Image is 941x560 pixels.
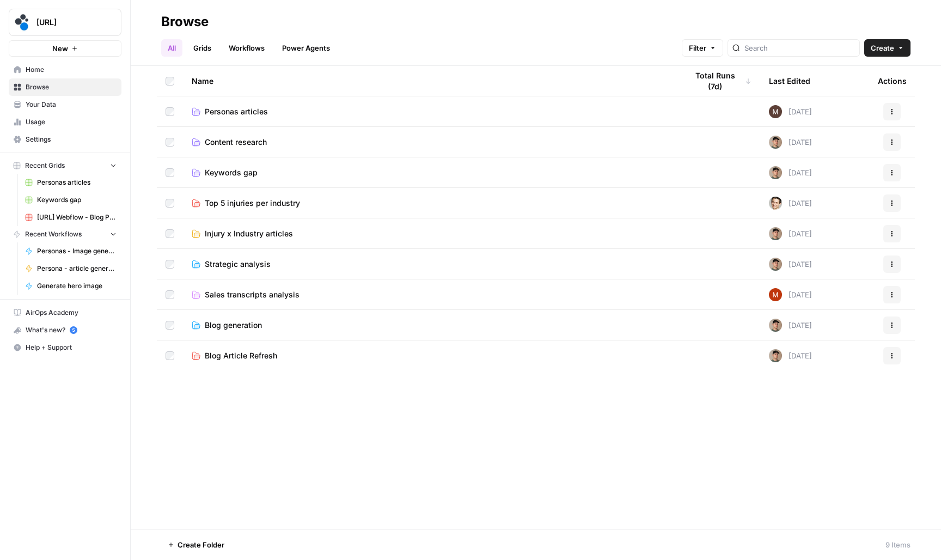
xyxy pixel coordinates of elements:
img: bpsmmg7ns9rlz03fz0nd196eddmi [769,166,782,179]
span: New [52,43,68,54]
div: [DATE] [769,349,812,362]
a: Home [9,61,121,78]
a: Grids [187,39,218,57]
div: [DATE] [769,105,812,118]
a: Blog generation [192,320,670,331]
span: Personas - Image generator [37,246,117,256]
button: Create Folder [161,536,231,553]
span: Create Folder [178,539,224,550]
span: Personas articles [37,178,117,187]
div: [DATE] [769,136,812,149]
div: 9 Items [885,539,911,550]
span: Top 5 injuries per industry [205,198,300,209]
div: Total Runs (7d) [687,66,751,96]
button: Recent Workflows [9,226,121,242]
div: Last Edited [769,66,810,96]
button: Help + Support [9,339,121,356]
span: [URL] Webflow - Blog Posts Refresh [37,212,117,222]
span: AirOps Academy [26,308,117,318]
span: Personas articles [205,106,268,117]
span: Create [871,42,894,53]
img: bpsmmg7ns9rlz03fz0nd196eddmi [769,319,782,332]
span: Help + Support [26,343,117,352]
div: What's new? [9,322,121,338]
span: Content research [205,137,267,148]
span: Browse [26,82,117,92]
span: Recent Grids [25,161,65,171]
img: bpsmmg7ns9rlz03fz0nd196eddmi [769,227,782,240]
button: Recent Grids [9,157,121,174]
div: Browse [161,13,209,31]
span: Home [26,65,117,75]
a: Settings [9,131,121,148]
a: Content research [192,137,670,148]
span: Usage [26,117,117,127]
a: Browse [9,78,121,96]
a: Sales transcripts analysis [192,289,670,300]
a: Power Agents [276,39,337,57]
img: vrw3c2i85bxreej33hwq2s6ci9t1 [769,288,782,301]
a: Keywords gap [192,167,670,178]
a: Personas - Image generator [20,242,121,260]
a: Generate hero image [20,277,121,295]
img: bpsmmg7ns9rlz03fz0nd196eddmi [769,136,782,149]
img: j7temtklz6amjwtjn5shyeuwpeb0 [769,197,782,210]
div: [DATE] [769,288,812,301]
div: Actions [878,66,907,96]
span: Settings [26,135,117,144]
text: 5 [72,327,75,333]
img: bpsmmg7ns9rlz03fz0nd196eddmi [769,349,782,362]
span: Blog generation [205,320,262,331]
div: [DATE] [769,197,812,210]
button: What's new? 5 [9,321,121,339]
a: Personas articles [192,106,670,117]
button: Create [864,39,911,57]
a: Keywords gap [20,191,121,209]
div: [DATE] [769,258,812,271]
span: Generate hero image [37,281,117,291]
a: Blog Article Refresh [192,350,670,361]
span: Keywords gap [205,167,258,178]
a: Personas articles [20,174,121,191]
button: Workspace: spot.ai [9,9,121,36]
a: Usage [9,113,121,131]
a: All [161,39,182,57]
a: Your Data [9,96,121,113]
a: Workflows [222,39,271,57]
a: AirOps Academy [9,304,121,321]
span: Recent Workflows [25,229,82,239]
div: [DATE] [769,166,812,179]
a: Persona - article generation [20,260,121,277]
button: Filter [682,39,723,57]
a: Top 5 injuries per industry [192,198,670,209]
span: [URL] [36,17,102,28]
img: spot.ai Logo [13,13,32,32]
span: Injury x Industry articles [205,228,293,239]
span: Blog Article Refresh [205,350,277,361]
span: Keywords gap [37,195,117,205]
a: Injury x Industry articles [192,228,670,239]
a: Strategic analysis [192,259,670,270]
img: me7fa68ukemc78uw3j6a3hsqd9nn [769,105,782,118]
a: [URL] Webflow - Blog Posts Refresh [20,209,121,226]
img: bpsmmg7ns9rlz03fz0nd196eddmi [769,258,782,271]
a: 5 [70,326,77,334]
div: [DATE] [769,319,812,332]
button: New [9,40,121,57]
div: Name [192,66,670,96]
span: Your Data [26,100,117,109]
span: Strategic analysis [205,259,271,270]
span: Filter [689,42,706,53]
input: Search [744,42,855,53]
div: [DATE] [769,227,812,240]
span: Sales transcripts analysis [205,289,300,300]
span: Persona - article generation [37,264,117,273]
